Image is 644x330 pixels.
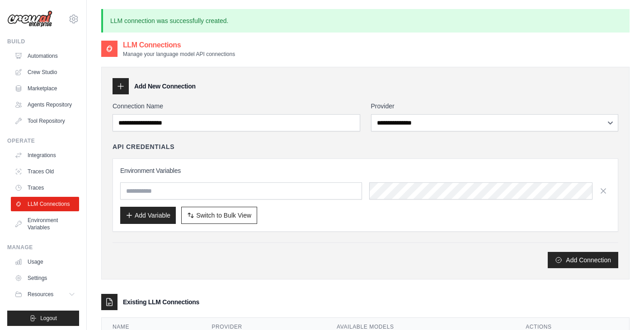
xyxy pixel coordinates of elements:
[120,207,176,224] button: Add Variable
[11,271,79,285] a: Settings
[11,287,79,302] button: Resources
[7,137,79,144] div: Operate
[548,252,618,268] button: Add Connection
[181,207,257,224] button: Switch to Bulk View
[40,315,57,322] span: Logout
[7,311,79,326] button: Logout
[11,98,79,112] a: Agents Repository
[371,102,619,111] label: Provider
[11,65,79,79] a: Crew Studio
[120,166,611,175] h3: Environment Variables
[11,148,79,163] a: Integrations
[113,102,360,111] label: Connection Name
[28,291,53,298] span: Resources
[196,211,251,220] span: Switch to Bulk View
[7,10,52,28] img: Logo
[113,142,174,151] h4: API Credentials
[7,38,79,45] div: Build
[11,181,79,195] a: Traces
[134,82,196,91] h3: Add New Connection
[11,81,79,96] a: Marketplace
[11,255,79,269] a: Usage
[11,114,79,128] a: Tool Repository
[101,9,630,33] p: LLM connection was successfully created.
[11,213,79,235] a: Environment Variables
[11,49,79,63] a: Automations
[11,164,79,179] a: Traces Old
[123,51,235,58] p: Manage your language model API connections
[11,197,79,211] a: LLM Connections
[123,297,199,307] h3: Existing LLM Connections
[123,40,235,51] h2: LLM Connections
[7,244,79,251] div: Manage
